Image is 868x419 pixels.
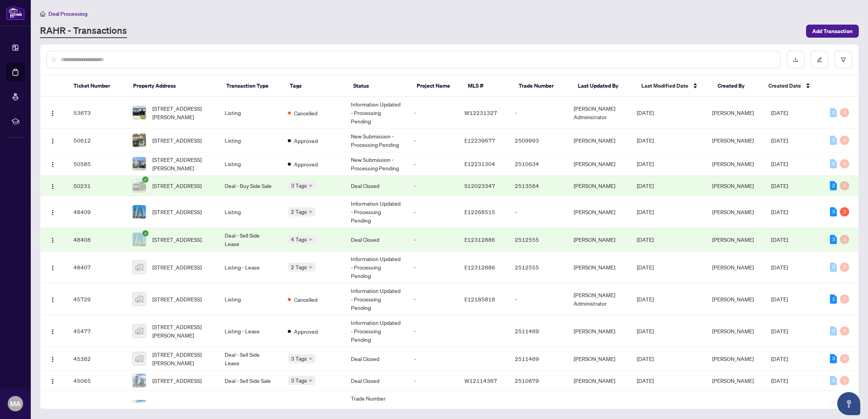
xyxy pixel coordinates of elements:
span: [DATE] [637,377,654,384]
span: [PERSON_NAME] [712,236,754,243]
td: [PERSON_NAME] [568,251,631,283]
span: [DATE] [637,137,654,144]
span: E12239677 [464,137,495,144]
img: Logo [50,138,56,144]
span: edit [817,57,822,62]
td: - [408,97,458,129]
button: Logo [47,106,59,119]
button: Logo [47,293,59,305]
td: Listing [219,129,282,152]
span: [PERSON_NAME] [712,109,754,116]
td: [PERSON_NAME] [568,129,631,152]
span: 4 Tags [291,235,307,244]
span: check-circle [142,176,149,183]
span: [DATE] [771,208,788,215]
img: thumbnail-img [133,400,146,413]
span: [DATE] [637,182,654,189]
td: [PERSON_NAME] Administrator [568,97,631,129]
td: - [509,97,568,129]
div: 2 [840,207,849,216]
div: 3 [830,354,837,363]
span: [PERSON_NAME] [712,137,754,144]
td: - [408,251,458,283]
span: 3 Tags [291,376,307,385]
td: Listing [219,283,282,315]
span: W12114367 [464,377,497,384]
span: E12268515 [464,208,495,215]
span: [STREET_ADDRESS][PERSON_NAME] [152,323,212,339]
button: Logo [47,261,59,273]
span: Created Date [768,81,801,90]
th: Trade Number [512,75,572,97]
span: [STREET_ADDRESS] [152,376,202,385]
div: 1 [830,294,837,304]
th: Property Address [127,75,220,97]
button: filter [835,51,852,68]
div: 0 [840,136,849,145]
td: Deal Closed [345,371,408,391]
span: [DATE] [771,328,788,334]
span: down [309,210,312,214]
td: - [408,196,458,228]
img: Logo [50,209,56,216]
td: 2512555 [509,251,568,283]
th: Last Modified Date [635,75,711,97]
span: [STREET_ADDRESS] [152,181,202,190]
span: [DATE] [637,328,654,334]
img: Logo [50,356,56,362]
span: [STREET_ADDRESS][PERSON_NAME] [152,350,212,367]
td: Information Updated - Processing Pending [345,97,408,129]
td: Deal Closed [345,347,408,371]
img: thumbnail-img [133,352,146,365]
button: Logo [47,206,59,218]
span: W12231327 [464,109,497,116]
span: [PERSON_NAME] [712,182,754,189]
img: thumbnail-img [133,179,146,192]
div: 0 [840,294,849,304]
div: 0 [830,326,837,336]
td: 45729 [67,283,126,315]
img: logo [6,6,25,20]
td: [PERSON_NAME] [568,152,631,176]
span: [PERSON_NAME] [712,264,754,271]
td: - [509,283,568,315]
span: down [309,357,312,361]
th: Created By [711,75,762,97]
td: Listing [219,97,282,129]
td: Listing [219,152,282,176]
td: Deal Closed [345,176,408,196]
td: - [408,315,458,347]
td: 50231 [67,176,126,196]
td: Deal - Sell Side Sale [219,371,282,391]
td: New Submission - Processing Pending [345,152,408,176]
span: [STREET_ADDRESS] [152,235,202,244]
a: RAHR - Transactions [40,24,127,38]
img: Logo [50,161,56,168]
img: Logo [50,297,56,303]
div: 0 [830,136,837,145]
td: 2510879 [509,371,568,391]
th: Transaction Type [220,75,284,97]
span: [PERSON_NAME] [712,160,754,167]
img: thumbnail-img [133,324,146,338]
th: Tags [284,75,347,97]
button: Open asap [837,392,860,415]
td: 2511469 [509,347,568,371]
span: MA [10,398,21,409]
td: Listing [219,196,282,228]
span: [STREET_ADDRESS] [152,208,202,216]
span: down [309,265,312,269]
span: Approved [294,327,318,336]
td: 2510634 [509,152,568,176]
th: Last Updated By [572,75,635,97]
span: Cancelled [294,109,317,117]
td: Listing - Lease [219,315,282,347]
td: - [408,283,458,315]
span: down [309,238,312,241]
span: [DATE] [771,236,788,243]
span: [STREET_ADDRESS][PERSON_NAME] [152,155,212,172]
span: S12023347 [464,182,495,189]
span: E12312886 [464,264,495,271]
span: [DATE] [637,236,654,243]
span: Deal Processing [48,10,87,17]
